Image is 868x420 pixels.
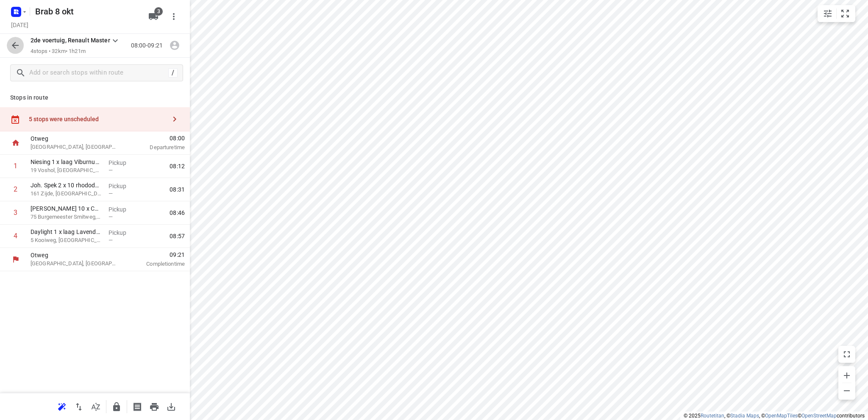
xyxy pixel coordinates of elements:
h5: Rename [32,5,142,18]
button: Fit zoom [837,5,854,22]
div: 4 [14,232,17,240]
a: Stadia Maps [730,413,759,419]
span: — [108,167,113,173]
p: Otweg [31,251,119,259]
p: Daylight 1 x laag Lavendel Hidcote [31,228,102,236]
div: small contained button group [818,5,855,22]
span: — [108,214,113,220]
p: 161 Zijde, [GEOGRAPHIC_DATA] [31,189,102,198]
p: Joh. Spek 2 x 10 rhododendron [31,181,102,189]
span: Sort by time window [87,402,104,410]
p: 75 Burgemeester Smitweg, Hazerswoude-Dorp [31,213,102,221]
p: D. Timmermans 10 x Cotinus royal pruple [31,204,102,213]
span: 09:21 [129,250,185,259]
input: Add or search stops within route [29,67,168,80]
p: 4 stops • 32km • 1h21m [31,47,120,56]
div: / [168,68,178,78]
div: 5 stops were unscheduled [29,116,166,122]
span: 08:00 [129,134,185,142]
span: Assign driver [166,41,183,49]
p: Pickup [108,205,140,214]
p: Niesing 1 x laag Viburnum davidii [31,158,102,166]
p: Otweg [31,134,119,143]
button: Lock route [108,398,125,415]
span: 3 [154,7,163,16]
p: [GEOGRAPHIC_DATA], [GEOGRAPHIC_DATA] [31,143,119,151]
div: 2 [14,185,17,193]
p: Pickup [108,228,140,237]
p: Completion time [129,260,185,268]
p: 5 Kooiweg, [GEOGRAPHIC_DATA] [31,236,102,245]
a: OpenStreetMap [801,413,837,419]
span: — [108,237,113,243]
span: Print route [146,402,163,410]
button: 3 [145,8,162,25]
p: Departure time [129,143,185,152]
p: Stops in route [10,93,180,102]
span: 08:57 [170,232,185,240]
p: 08:00-09:21 [131,41,166,50]
span: 08:12 [170,162,185,170]
span: Print shipping labels [129,402,146,410]
span: 08:31 [170,185,185,194]
div: 3 [14,209,17,217]
p: 19 Voshol, [GEOGRAPHIC_DATA] [31,166,102,175]
h5: [DATE] [8,20,32,30]
span: Reverse route [70,402,87,410]
li: © 2025 , © , © © contributors [684,413,865,419]
a: Routetitan [701,413,724,419]
p: [GEOGRAPHIC_DATA], [GEOGRAPHIC_DATA] [31,259,119,268]
span: Reoptimize route [53,402,70,410]
p: Pickup [108,182,140,190]
span: 08:46 [170,209,185,217]
p: Pickup [108,159,140,167]
div: 1 [14,162,17,170]
button: Map settings [819,5,836,22]
p: 2de voertuig, Renault Master [31,36,110,45]
span: — [108,190,113,197]
a: OpenMapTiles [765,413,798,419]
